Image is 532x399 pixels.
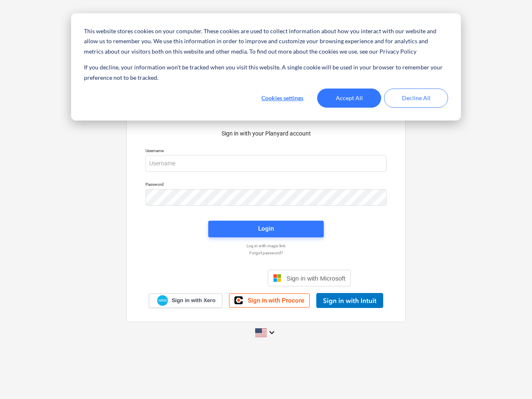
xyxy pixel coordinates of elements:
div: Cookie banner [71,13,461,121]
p: Username [145,148,387,155]
img: Xero logo [157,295,168,306]
p: Sign in with your Planyard account [145,129,387,138]
img: Microsoft logo [273,274,281,282]
a: Log in with magic link [141,243,391,249]
span: Sign in with Xero [172,297,215,304]
input: Username [145,155,387,172]
a: Forgot password? [141,250,391,256]
p: If you decline, your information won’t be tracked when you visit this website. A single cookie wi... [84,62,448,83]
button: Cookies settings [250,89,314,108]
div: Login [258,223,274,234]
p: This website stores cookies on your computer. These cookies are used to collect information about... [84,26,448,57]
p: Password [145,182,387,189]
span: Sign in with Procore [248,297,304,304]
iframe: Knop Inloggen met Google [177,269,265,287]
iframe: Chat Widget [490,359,532,399]
a: Sign in with Xero [149,293,223,308]
i: keyboard_arrow_down [267,328,277,337]
button: Decline All [384,89,448,108]
button: Login [208,221,324,237]
span: Sign in with Microsoft [286,275,345,282]
a: Sign in with Procore [229,293,310,308]
button: Accept All [317,89,381,108]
